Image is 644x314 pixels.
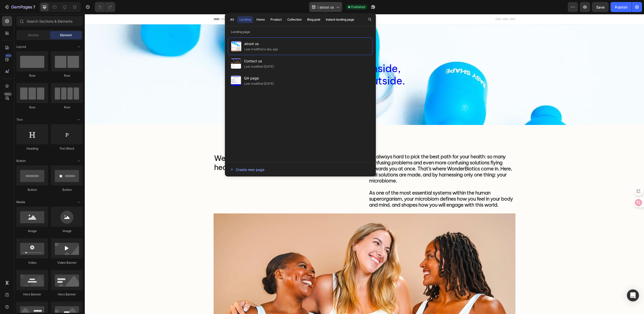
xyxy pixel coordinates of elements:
div: Beta [4,92,12,96]
button: Landing [237,16,253,23]
span: Science Inside, [244,48,316,61]
button: All [228,16,236,23]
span: As one of the most essential systems within the human superorganism, your microbiom defines how y... [284,175,428,194]
span: Toggle open [75,198,83,206]
span: We are redefining what microecological health is & what it can achieve. [129,139,266,158]
div: Last modified a day ago [244,47,278,52]
div: Button [16,188,48,192]
div: Instant landing page [326,17,354,22]
span: Toggle open [75,43,83,51]
div: Row [51,73,83,78]
iframe: Design area [85,14,644,314]
div: Hero Banner [16,292,48,297]
button: Product [268,16,284,23]
div: Home [256,17,265,22]
span: / [317,5,318,10]
p: Landing page [225,29,376,34]
div: Product [270,17,282,22]
div: 450 [5,54,12,58]
button: Create new page [230,164,371,174]
div: Last modified [DATE] [244,81,274,86]
span: Element [60,33,72,37]
input: Search Sections & Elements [16,16,83,26]
div: Landing [239,17,251,22]
p: 7 [33,4,35,10]
div: Video Banner [51,260,83,265]
button: 7 [2,2,37,12]
span: about us [319,5,334,10]
span: Button [16,159,26,163]
span: Section [28,33,39,37]
span: Published [351,5,365,9]
span: Save [596,5,605,9]
div: Row [16,73,48,78]
span: Contact us [244,58,274,64]
div: Row [16,105,48,110]
span: QA page [244,75,274,81]
span: It’s always hard to pick the best path for your health: so many confusing problems and even more ... [284,139,427,170]
div: Image [16,229,48,233]
div: All [230,17,234,22]
div: Blog post [307,17,320,22]
button: Save [592,2,609,12]
div: Create new page [230,167,264,172]
div: Collection [287,17,302,22]
span: Toggle open [75,116,83,124]
span: Wonder Outside. [239,60,320,73]
button: Blog post [305,16,323,23]
button: Instant landing page [324,16,356,23]
div: Video [16,260,48,265]
div: Heading [16,146,48,151]
button: Publish [611,2,632,12]
div: Undo/Redo [95,2,115,12]
button: Collection [285,16,304,23]
div: Publish [615,5,627,10]
div: Button [51,188,83,192]
div: Hero Banner [51,292,83,297]
div: Image [51,229,83,233]
span: Toggle open [75,157,83,165]
div: Last modified [DATE] [244,64,274,69]
button: Home [254,16,267,23]
span: Layout [16,44,26,49]
span: Media [16,200,25,204]
div: Row [51,105,83,110]
div: Text Block [51,146,83,151]
span: Text [16,117,23,122]
div: Open Intercom Messenger [627,289,639,301]
span: about us [244,41,278,47]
